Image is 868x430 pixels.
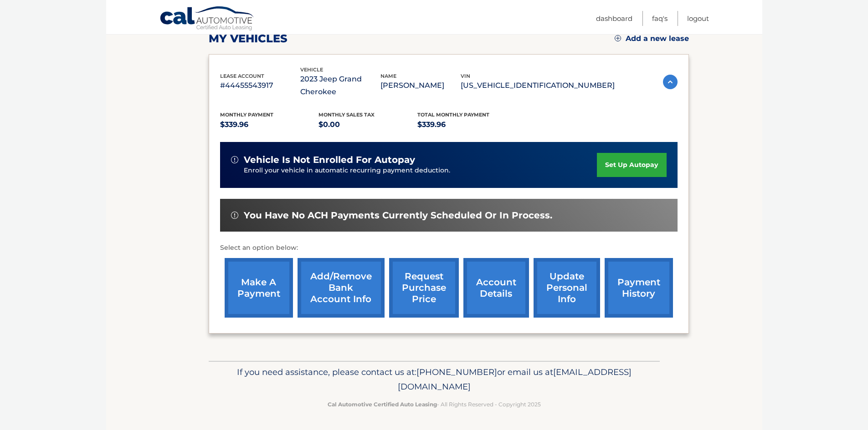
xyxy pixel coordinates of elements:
[298,258,385,318] a: Add/Remove bank account info
[225,258,293,318] a: make a payment
[244,154,415,166] span: vehicle is not enrolled for autopay
[615,35,621,41] img: add.svg
[398,367,632,392] span: [EMAIL_ADDRESS][DOMAIN_NAME]
[318,118,417,131] p: $0.00
[461,79,615,92] p: [US_VEHICLE_IDENTIFICATION_NUMBER]
[663,75,678,89] img: accordion-active.svg
[220,118,319,131] p: $339.96
[596,11,632,26] a: Dashboard
[300,66,323,73] span: vehicle
[417,111,489,118] span: Total Monthly Payment
[380,73,396,79] span: name
[300,73,380,98] p: 2023 Jeep Grand Cherokee
[534,258,600,318] a: update personal info
[220,111,273,118] span: Monthly Payment
[231,212,238,219] img: alert-white.svg
[318,111,375,118] span: Monthly sales Tax
[461,73,470,79] span: vin
[652,11,668,26] a: FAQ's
[389,258,459,318] a: request purchase price
[244,166,597,176] p: Enroll your vehicle in automatic recurring payment deduction.
[244,210,552,221] span: You have no ACH payments currently scheduled or in process.
[687,11,709,26] a: Logout
[597,153,666,177] a: set up autopay
[159,6,255,32] a: Cal Automotive
[220,73,264,79] span: lease account
[463,258,529,318] a: account details
[417,118,516,131] p: $339.96
[215,400,654,409] p: - All Rights Reserved - Copyright 2025
[220,243,678,253] p: Select an option below:
[416,367,497,377] span: [PHONE_NUMBER]
[220,79,300,92] p: #44455543917
[231,156,238,163] img: alert-white.svg
[380,79,461,92] p: [PERSON_NAME]
[215,365,654,394] p: If you need assistance, please contact us at: or email us at
[209,32,288,46] h2: my vehicles
[605,258,673,318] a: payment history
[615,34,689,43] a: Add a new lease
[328,401,437,408] strong: Cal Automotive Certified Auto Leasing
